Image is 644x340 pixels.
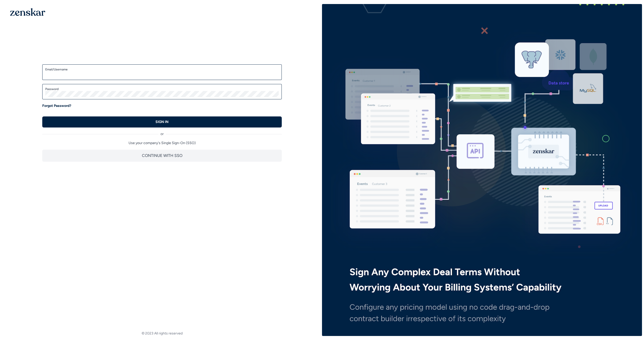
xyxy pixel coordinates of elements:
a: Forgot Password? [42,103,71,108]
img: 1OGAJ2xQqyY4LXKgY66KYq0eOWRCkrZdAb3gUhuVAqdWPZE9SRJmCz+oDMSn4zDLXe31Ii730ItAGKgCKgCCgCikA4Av8PJUP... [10,8,45,16]
p: Use your company's Single Sign-On (SSO) [42,141,282,146]
label: Password [45,87,279,91]
label: Email/Username [45,67,279,71]
div: or [42,127,282,137]
button: CONTINUE WITH SSO [42,150,282,162]
button: SIGN IN [42,116,282,127]
footer: © 2023 All rights reserved [2,331,322,336]
p: SIGN IN [155,119,169,124]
